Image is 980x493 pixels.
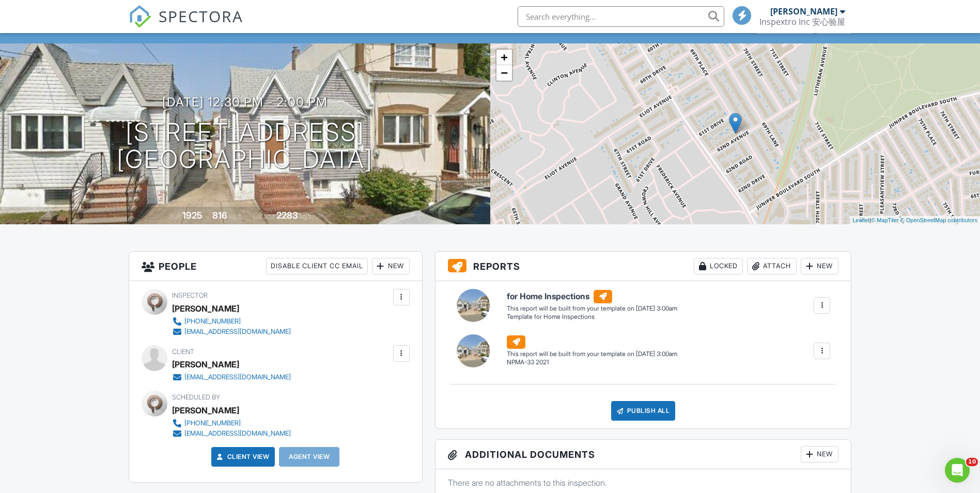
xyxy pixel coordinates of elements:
div: 816 [212,210,227,221]
div: New [801,258,838,274]
div: This report will be built from your template on [DATE] 3:00am [507,304,677,313]
h6: for Home Inspections [507,290,677,303]
div: NPMA-33 2021 [507,358,677,367]
div: Locked [694,258,743,274]
div: More [817,19,851,33]
div: [PHONE_NUMBER] [184,317,241,326]
div: | [850,216,980,225]
a: [EMAIL_ADDRESS][DOMAIN_NAME] [172,428,291,439]
div: [PHONE_NUMBER] [184,419,241,427]
p: There are no attachments to this inspection. [448,477,839,488]
div: [PERSON_NAME] [172,403,239,418]
h3: [DATE] 12:30 pm - 2:00 pm [162,95,328,109]
img: The Best Home Inspection Software - Spectora [129,5,151,28]
a: Client View [215,452,270,462]
h3: Reports [435,252,851,281]
span: Inspector [172,291,208,299]
a: Zoom out [496,65,512,81]
div: [PERSON_NAME] [172,301,239,316]
div: New [801,446,838,463]
iframe: Intercom live chat [945,458,970,483]
span: Client [172,348,194,356]
span: SPECTORA [159,5,243,27]
div: Client View [756,19,814,33]
span: Lot Size [253,212,275,220]
div: This report will be built from your template on [DATE] 3:00am [507,350,677,358]
a: Zoom in [496,50,512,65]
h3: People [129,252,422,281]
div: Attach [747,258,797,274]
span: Built [169,212,181,220]
h1: [STREET_ADDRESS] [GEOGRAPHIC_DATA] [117,119,373,174]
div: [EMAIL_ADDRESS][DOMAIN_NAME] [184,373,291,381]
span: sq. ft. [229,212,243,220]
div: 2283 [276,210,298,221]
div: New [372,258,410,274]
div: 1925 [182,210,203,221]
div: Disable Client CC Email [266,258,368,274]
a: SPECTORA [129,14,243,36]
span: Scheduled By [172,393,220,401]
div: Publish All [611,401,676,421]
a: © OpenStreetMap contributors [900,217,977,223]
div: Inspextro Inc 安心验屋 [759,17,845,27]
a: [PHONE_NUMBER] [172,418,291,428]
div: Template for Home Inspections [507,313,677,321]
a: [EMAIL_ADDRESS][DOMAIN_NAME] [172,372,291,382]
h3: Additional Documents [435,440,851,469]
span: 10 [966,458,978,466]
span: sq.ft. [300,212,313,220]
a: Leaflet [852,217,869,223]
div: [EMAIL_ADDRESS][DOMAIN_NAME] [184,328,291,336]
input: Search everything... [518,6,724,27]
a: [EMAIL_ADDRESS][DOMAIN_NAME] [172,327,291,337]
a: [PHONE_NUMBER] [172,316,291,327]
a: © MapTiler [871,217,899,223]
div: [EMAIL_ADDRESS][DOMAIN_NAME] [184,429,291,438]
div: [PERSON_NAME] [172,357,239,372]
div: [PERSON_NAME] [770,6,837,17]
